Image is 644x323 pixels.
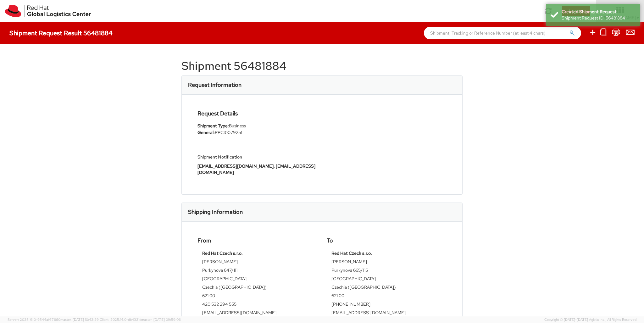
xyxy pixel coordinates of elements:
h4: From [197,237,317,244]
strong: Red Hat Czech s.r.o. [331,250,372,256]
td: 621 00 [202,292,313,301]
h5: Shipment Notification [197,155,317,159]
h1: Shipment 56481884 [181,60,463,72]
img: rh-logistics-00dfa346123c4ec078e1.svg [5,5,91,17]
h4: Shipment Request Result 56481884 [9,30,113,36]
h4: Request Details [197,110,317,117]
td: [EMAIL_ADDRESS][DOMAIN_NAME] [202,309,313,318]
strong: Shipment Type: [197,123,229,129]
span: Client: 2025.14.0-db4321d [100,317,181,322]
strong: Red Hat Czech s.r.o. [202,250,243,256]
span: Server: 2025.16.0-9544af67660 [8,317,99,322]
h4: To [327,237,447,244]
td: Purkynova 647/111 [202,267,313,276]
div: Created Shipment Request [562,8,636,15]
td: 621 00 [331,292,442,301]
td: [PHONE_NUMBER] [331,301,442,309]
td: 420 532 294 555 [202,301,313,309]
h3: Request Information [188,82,241,88]
li: Business [197,123,317,129]
td: [PERSON_NAME] [202,259,313,267]
td: Purkynova 665/115 [331,267,442,276]
div: Shipment Request ID: 56481884 [562,15,636,21]
td: [GEOGRAPHIC_DATA] [331,276,442,284]
td: [PERSON_NAME] [331,259,442,267]
input: Shipment, Tracking or Reference Number (at least 4 chars) [424,27,581,39]
td: Czechia ([GEOGRAPHIC_DATA]) [331,284,442,292]
li: RPCI0079251 [197,129,317,136]
strong: [EMAIL_ADDRESS][DOMAIN_NAME], [EMAIL_ADDRESS][DOMAIN_NAME] [197,163,315,175]
td: [EMAIL_ADDRESS][DOMAIN_NAME] [331,309,442,318]
h3: Shipping Information [188,209,243,215]
td: Czechia ([GEOGRAPHIC_DATA]) [202,284,313,292]
td: [GEOGRAPHIC_DATA] [202,276,313,284]
span: master, [DATE] 09:59:06 [141,317,181,322]
strong: General: [197,130,215,135]
span: Copyright © [DATE]-[DATE] Agistix Inc., All Rights Reserved [544,317,636,322]
span: master, [DATE] 10:42:29 [60,317,99,322]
